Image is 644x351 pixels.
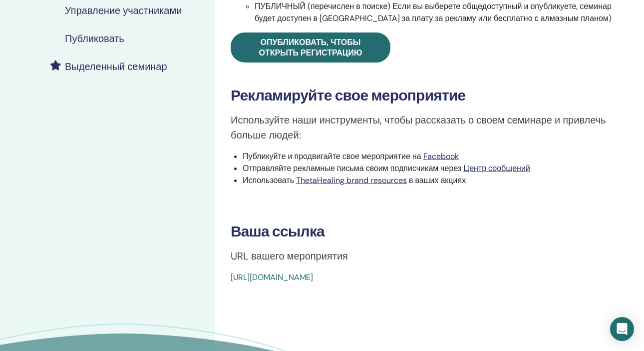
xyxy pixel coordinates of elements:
[423,151,459,161] a: Facebook
[243,162,628,174] li: Отправляйте рекламные письма своим подписчикам через
[231,32,390,62] a: Опубликовать, чтобы открыть регистрацию
[610,317,634,341] div: Open Intercom Messenger
[231,112,628,142] p: Используйте наши инструменты, чтобы рассказать о своем семинаре и привлечь больше людей:
[65,60,167,72] h4: Выделенный семинар
[231,222,628,240] h3: Ваша ссылка
[463,163,530,173] a: Центр сообщений
[243,174,628,186] li: Использовать в ваших акциях
[231,86,628,104] h3: Рекламируйте свое мероприятие
[255,0,628,24] li: ПУБЛИЧНЫЙ (перечислен в поиске) Если вы выберете общедоступный и опубликуете, семинар будет досту...
[231,248,628,263] p: URL вашего мероприятия
[243,150,628,162] li: Публикуйте и продвигайте свое мероприятие на
[65,32,124,44] h4: Публиковать
[259,37,362,58] span: Опубликовать, чтобы открыть регистрацию
[231,272,313,282] a: [URL][DOMAIN_NAME]
[296,175,407,185] a: ThetaHealing brand resources
[65,4,182,16] h4: Управление участниками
